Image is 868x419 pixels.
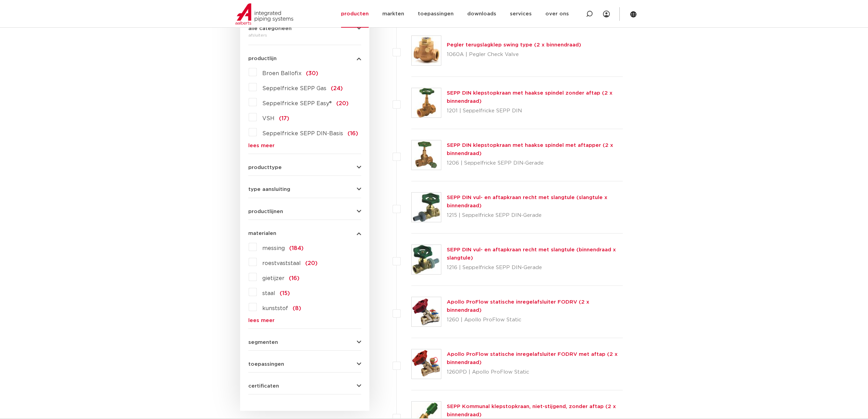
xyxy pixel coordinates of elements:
span: (30) [306,71,318,76]
span: (8) [293,306,301,311]
button: producttype [248,165,361,170]
a: Apollo ProFlow statische inregelafsluiter FODRV met aftap (2 x binnendraad) [447,352,618,365]
button: productlijn [248,56,361,61]
span: alle categorieën [248,26,292,31]
p: 1215 | Seppelfricke SEPP DIN-Gerade [447,210,623,221]
a: SEPP DIN vul- en aftapkraan recht met slangtule (binnendraad x slangtule) [447,247,616,261]
span: staal [262,291,275,296]
p: 1260PD | Apollo ProFlow Static [447,367,623,378]
a: Apollo ProFlow statische inregelafsluiter FODRV (2 x binnendraad) [447,299,589,313]
img: Thumbnail for SEPP DIN vul- en aftapkraan recht met slangtule (binnendraad x slangtule) [412,245,441,274]
span: gietijzer [262,276,284,281]
a: lees meer [248,143,361,148]
a: SEPP DIN vul- en aftapkraan recht met slangtule (slangtule x binnendraad) [447,195,607,208]
span: Broen Ballofix [262,71,301,76]
span: kunststof [262,306,288,311]
div: afsluiters [248,31,361,39]
button: materialen [248,231,361,236]
button: type aansluiting [248,187,361,192]
span: segmenten [248,340,278,345]
a: Pegler terugslagklep swing type (2 x binnendraad) [447,42,581,47]
a: SEPP DIN klepstopkraan met haakse spindel zonder aftap (2 x binnendraad) [447,90,613,104]
button: alle categorieën [248,26,361,31]
button: segmenten [248,340,361,345]
p: 1206 | Seppelfricke SEPP DIN-Gerade [447,158,623,169]
span: Seppelfricke SEPP Easy® [262,101,332,106]
span: (16) [348,131,358,136]
span: (184) [289,246,304,251]
a: lees meer [248,318,361,323]
p: 1216 | Seppelfricke SEPP DIN-Gerade [447,262,623,273]
span: (24) [331,86,343,91]
button: certificaten [248,383,361,389]
span: Seppelfricke SEPP Gas [262,86,326,91]
span: (16) [289,276,299,281]
button: toepassingen [248,362,361,367]
img: Thumbnail for SEPP DIN klepstopkraan met haakse spindel zonder aftap (2 x binnendraad) [412,88,441,117]
span: producttype [248,165,282,170]
span: materialen [248,231,276,236]
span: Seppelfricke SEPP DIN-Basis [262,131,343,136]
p: 1201 | Seppelfricke SEPP DIN [447,106,623,116]
a: SEPP DIN klepstopkraan met haakse spindel met aftapper (2 x binnendraad) [447,143,613,156]
span: (15) [280,291,290,296]
span: productlijnen [248,209,283,214]
span: (20) [336,101,349,106]
p: 1060A | Pegler Check Valve [447,49,581,60]
span: roestvaststaal [262,261,301,266]
img: Thumbnail for Apollo ProFlow statische inregelafsluiter FODRV (2 x binnendraad) [412,297,441,326]
img: Thumbnail for Apollo ProFlow statische inregelafsluiter FODRV met aftap (2 x binnendraad) [412,349,441,379]
span: productlijn [248,56,277,61]
span: (17) [279,116,289,121]
img: Thumbnail for Pegler terugslagklep swing type (2 x binnendraad) [412,36,441,65]
p: 1260 | Apollo ProFlow Static [447,315,623,325]
span: toepassingen [248,362,284,367]
img: Thumbnail for SEPP DIN klepstopkraan met haakse spindel met aftapper (2 x binnendraad) [412,140,441,170]
a: SEPP Kommunal klepstopkraan, niet-stijgend, zonder aftap (2 x binnendraad) [447,404,616,417]
button: productlijnen [248,209,361,214]
span: type aansluiting [248,187,290,192]
span: VSH [262,116,275,121]
img: Thumbnail for SEPP DIN vul- en aftapkraan recht met slangtule (slangtule x binnendraad) [412,193,441,222]
span: (20) [305,261,318,266]
span: messing [262,246,285,251]
span: certificaten [248,383,279,389]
